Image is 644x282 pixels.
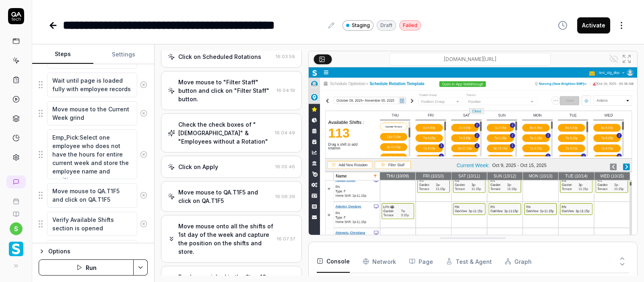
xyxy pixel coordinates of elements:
[275,130,295,136] time: 16:04:49
[3,192,29,205] a: Book a call with us
[93,45,155,64] button: Settings
[6,175,26,188] a: New conversation
[178,120,272,146] div: Check the check boxes of "[DEMOGRAPHIC_DATA]" & "Employees without a Rotation"
[3,235,29,258] button: Smartlinx Logo
[39,259,134,276] button: Run
[178,78,273,103] div: Move mouse to "Filter Staff" button and click on "Filter Staff" button.
[409,250,433,273] button: Page
[39,183,148,208] div: Suggestions
[39,72,148,98] div: Suggestions
[3,205,29,217] a: Documentation
[343,20,374,31] a: Staging
[32,45,93,64] button: Steps
[352,22,370,29] span: Staging
[39,240,148,282] div: Suggestions
[39,101,148,126] div: Suggestions
[137,105,151,121] button: Remove step
[275,164,295,169] time: 16:05:46
[607,52,620,65] button: Show all interative elements
[377,20,396,31] div: Draft
[10,222,23,235] button: s
[9,242,23,256] img: Smartlinx Logo
[137,187,151,203] button: Remove step
[39,211,148,237] div: Suggestions
[317,250,350,273] button: Console
[399,20,421,31] div: Failed
[620,52,633,65] button: Open in full screen
[309,67,637,273] img: Screenshot
[48,246,148,256] div: Options
[137,216,151,232] button: Remove step
[178,188,272,205] div: Move mouse to QA.T1F5 and click on QA.T1F5
[275,194,295,199] time: 16:06:39
[577,17,610,33] button: Activate
[39,129,148,180] div: Suggestions
[39,246,148,256] button: Options
[505,250,532,273] button: Graph
[137,77,151,93] button: Remove step
[137,146,151,163] button: Remove step
[446,250,492,273] button: Test & Agent
[178,163,218,171] div: Click on Apply
[277,88,295,93] time: 16:04:19
[553,17,572,33] button: View version history
[178,52,261,61] div: Click on Scheduled Rotations
[363,250,396,273] button: Network
[277,236,295,242] time: 16:07:37
[276,54,295,59] time: 16:03:59
[178,222,274,256] div: Move mouse onto all the shifts of 1st day of the week and capture the position on the shifts and ...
